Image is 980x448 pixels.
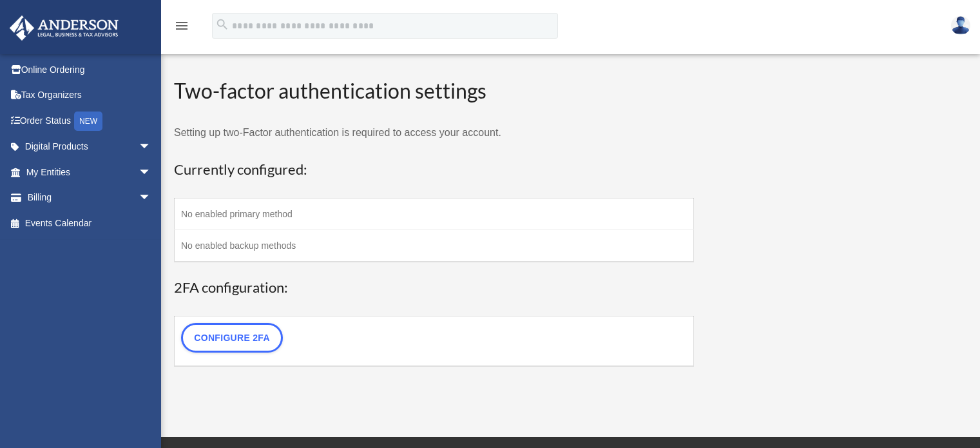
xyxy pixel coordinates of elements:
p: Setting up two-Factor authentication is required to access your account. [174,124,694,142]
a: Configure 2FA [181,323,283,353]
a: My Entitiesarrow_drop_down [9,159,171,185]
a: Billingarrow_drop_down [9,185,171,211]
div: NEW [74,112,102,131]
h3: 2FA configuration: [174,278,694,298]
span: arrow_drop_down [139,134,164,161]
i: menu [174,18,189,34]
h2: Two-factor authentication settings [174,77,694,106]
i: search [215,17,229,32]
a: Digital Productsarrow_drop_down [9,134,171,160]
td: No enabled primary method [175,198,694,229]
h3: Currently configured: [174,160,694,180]
a: Tax Organizers [9,83,171,108]
img: User Pic [951,16,970,35]
td: No enabled backup methods [175,229,694,262]
a: Events Calendar [9,210,171,236]
a: Online Ordering [9,57,171,83]
a: menu [174,23,189,34]
a: Order StatusNEW [9,108,171,134]
span: arrow_drop_down [139,185,164,211]
img: Anderson Advisors Platinum Portal [6,15,122,41]
span: arrow_drop_down [139,159,164,186]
